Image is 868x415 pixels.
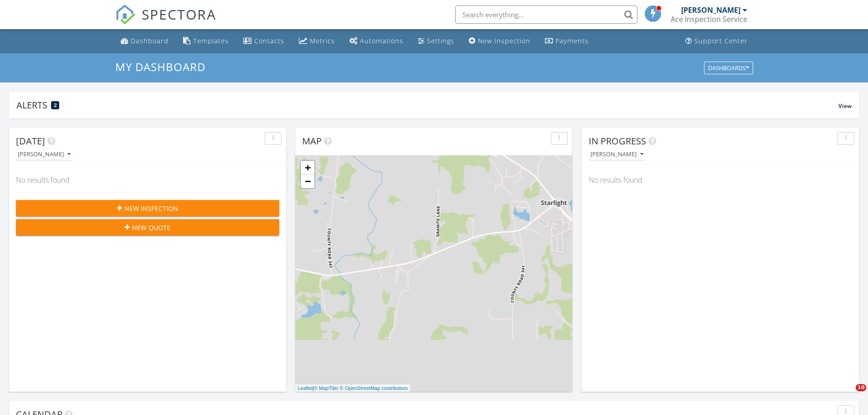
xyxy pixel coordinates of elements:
a: © MapTiler [314,385,339,391]
div: Templates [193,36,229,45]
div: Payments [555,36,589,45]
a: Settings [414,33,458,50]
button: [PERSON_NAME] [16,149,72,161]
div: New Inspection [478,36,530,45]
a: Zoom in [301,161,314,174]
span: My Dashboard [115,59,205,74]
a: Payments [541,33,592,50]
div: [PERSON_NAME] [591,151,643,158]
div: [PERSON_NAME] [18,151,71,158]
div: Contacts [254,36,284,45]
a: Leaflet [298,385,313,391]
div: [PERSON_NAME] [681,5,740,15]
button: New Inspection [16,200,279,216]
a: Contacts [240,33,288,50]
span: 2 [54,102,57,108]
span: SPECTORA [142,5,216,24]
a: Support Center [682,33,751,50]
div: Dashboards [708,65,749,71]
span: Map [302,135,322,147]
div: Ace Inspection Service [671,15,747,24]
a: SPECTORA [115,12,216,31]
div: Settings [427,36,454,45]
span: New Quote [132,223,170,232]
div: Alerts [16,99,838,111]
img: The Best Home Inspection Software - Spectora [115,5,135,25]
button: Dashboards [704,61,753,74]
a: © OpenStreetMap contributors [340,385,408,391]
div: Dashboard [131,36,169,45]
iframe: Intercom live chat [837,384,859,406]
div: No results found [9,168,286,192]
button: [PERSON_NAME] [589,149,645,161]
div: Automations [360,36,403,45]
span: [DATE] [16,135,45,147]
a: New Inspection [465,33,534,50]
span: 10 [856,384,866,391]
div: | [295,384,410,392]
button: New Quote [16,219,279,236]
a: Templates [180,33,232,50]
span: New Inspection [124,204,178,213]
input: Search everything... [455,5,637,24]
a: Zoom out [301,174,314,188]
a: Dashboard [117,33,172,50]
div: No results found [582,168,859,192]
a: Automations (Basic) [346,33,407,50]
span: View [838,102,852,110]
div: Support Center [694,36,748,45]
a: Metrics [295,33,339,50]
span: In Progress [589,135,646,147]
div: Metrics [310,36,335,45]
